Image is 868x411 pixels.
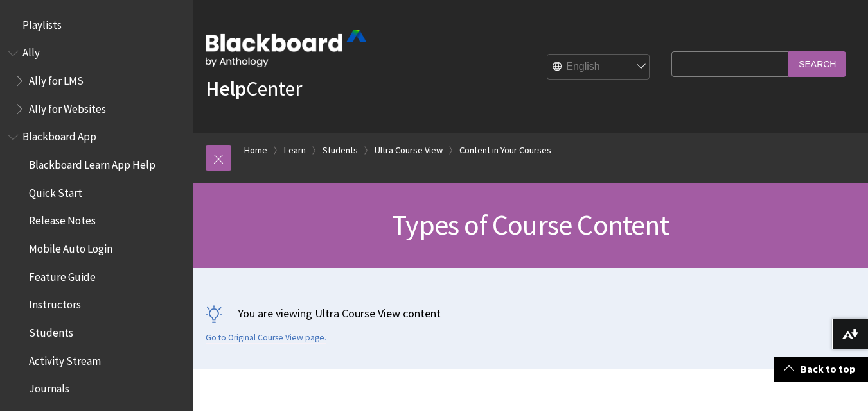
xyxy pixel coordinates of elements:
span: Instructors [29,294,81,312]
nav: Book outline for Anthology Ally Help [8,42,185,120]
a: Content in Your Courses [459,142,551,158]
span: Blackboard App [22,126,96,144]
a: Back to top [774,357,868,381]
span: Activity Stream [29,350,101,367]
a: Go to Original Course View page. [206,332,326,344]
strong: Help [206,76,246,101]
span: Ally [22,42,40,60]
nav: Book outline for Playlists [8,14,185,36]
img: Blackboard by Anthology [206,30,366,67]
span: Mobile Auto Login [29,238,112,255]
input: Search [788,51,846,76]
select: Site Language Selector [547,55,650,80]
a: Ultra Course View [375,142,443,158]
span: Blackboard Learn App Help [29,154,155,171]
a: Students [323,142,358,158]
span: Feature Guide [29,266,96,283]
span: Ally for LMS [29,70,84,87]
a: Learn [284,142,306,158]
span: Journals [29,378,69,396]
span: Playlists [22,14,62,31]
span: Ally for Websites [29,98,106,115]
span: Release Notes [29,210,96,228]
a: Home [244,142,267,158]
a: HelpCenter [206,76,302,101]
span: Types of Course Content [392,207,669,242]
span: Students [29,322,73,339]
p: You are viewing Ultra Course View content [206,305,855,321]
span: Quick Start [29,182,82,199]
